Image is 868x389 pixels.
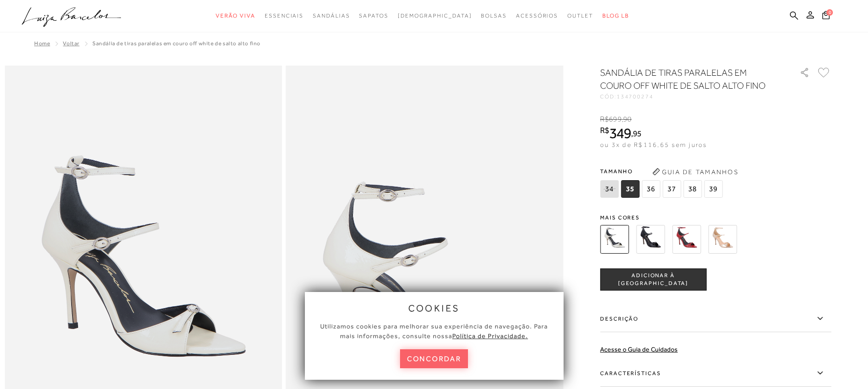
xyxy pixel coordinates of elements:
[398,7,472,24] a: noSubCategoriesText
[567,12,593,19] span: Outlet
[516,12,558,19] span: Acessórios
[600,360,831,387] label: Características
[633,128,642,138] span: 95
[216,7,255,24] a: categoryNavScreenReaderText
[600,126,609,134] i: R$
[600,180,619,198] span: 34
[602,12,629,19] span: BLOG LB
[398,12,472,19] span: [DEMOGRAPHIC_DATA]
[600,225,629,254] img: SANDÁLIA DE TIRAS PARALELAS EM COURO OFF WHITE DE SALTO ALTO FINO
[600,268,706,291] button: ADICIONAR À [GEOGRAPHIC_DATA]
[819,10,832,23] button: 0
[636,225,665,254] img: SANDÁLIA DE TIRAS PARALELAS EM COURO PRETO DE SALTO ALTO FINO
[704,180,722,198] span: 39
[359,12,388,19] span: Sapatos
[516,7,558,24] a: categoryNavScreenReaderText
[265,12,303,19] span: Essenciais
[313,12,350,19] span: Sandálias
[313,7,350,24] a: categoryNavScreenReaderText
[683,180,702,198] span: 38
[265,7,303,24] a: categoryNavScreenReaderText
[216,12,255,19] span: Verão Viva
[708,225,737,254] img: SANDÁLIA DE TIRAS PARALELAS EM METALIZADO DOURADO DE SALTO ALTO FINO
[92,40,261,47] span: SANDÁLIA DE TIRAS PARALELAS EM COURO OFF WHITE DE SALTO ALTO FINO
[622,115,632,123] i: ,
[642,180,660,198] span: 36
[621,180,639,198] span: 35
[63,40,79,47] a: Voltar
[400,349,468,368] button: concordar
[600,346,678,353] a: Acesse o Guia de Cuidados
[623,115,631,123] span: 90
[600,164,725,178] span: Tamanho
[600,215,831,220] span: Mais cores
[600,94,785,99] div: CÓD:
[600,115,609,123] i: R$
[452,332,528,340] a: Política de Privacidade.
[481,12,507,19] span: Bolsas
[826,9,833,16] span: 0
[320,322,548,340] span: Utilizamos cookies para melhorar sua experiência de navegação. Para mais informações, consulte nossa
[649,164,741,179] button: Guia de Tamanhos
[672,225,701,254] img: SANDÁLIA DE TIRAS PARALELAS EM COURO VERMELHO PIMENTA DE SALTO ALTO FINO
[359,7,388,24] a: categoryNavScreenReaderText
[34,40,50,47] a: Home
[602,7,629,24] a: BLOG LB
[601,272,706,288] span: ADICIONAR À [GEOGRAPHIC_DATA]
[567,7,593,24] a: categoryNavScreenReaderText
[481,7,507,24] a: categoryNavScreenReaderText
[600,66,773,92] h1: SANDÁLIA DE TIRAS PARALELAS EM COURO OFF WHITE DE SALTO ALTO FINO
[600,305,831,332] label: Descrição
[609,115,621,123] span: 699
[662,180,681,198] span: 37
[600,141,707,148] span: ou 3x de R$116,65 sem juros
[617,93,654,100] span: 134700274
[631,129,642,138] i: ,
[609,125,631,141] span: 349
[408,303,460,313] span: cookies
